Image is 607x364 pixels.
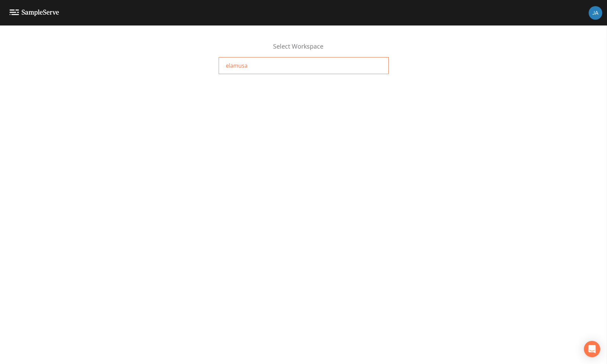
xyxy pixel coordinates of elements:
[226,62,248,70] span: elamusa
[589,6,602,20] img: 747fbe677637578f4da62891070ad3f4
[219,57,389,74] a: elamusa
[10,10,59,16] img: logo
[584,341,600,357] div: Open Intercom Messenger
[219,42,389,57] div: Select Workspace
